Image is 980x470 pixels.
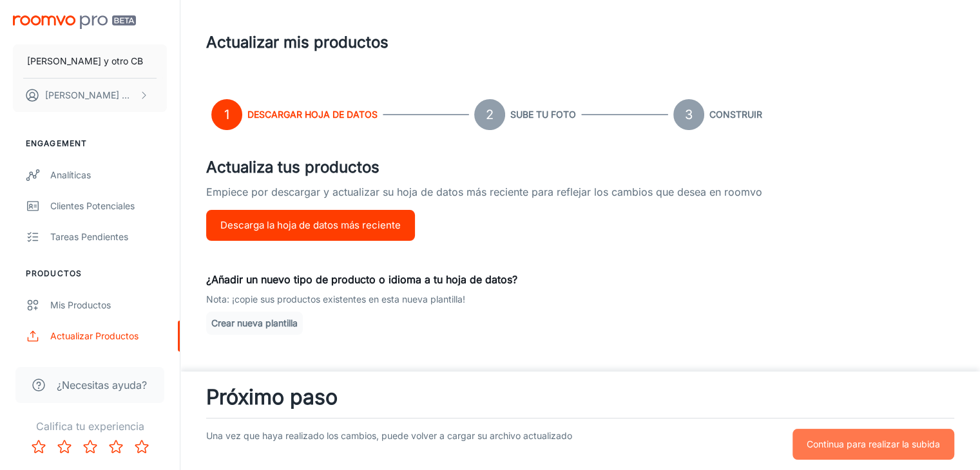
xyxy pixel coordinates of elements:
p: Una vez que haya realizado los cambios, puede volver a cargar su archivo actualizado [206,429,693,460]
h6: Construir [709,108,762,122]
h4: Actualiza tus productos [206,156,954,179]
div: Clientes potenciales [50,199,167,213]
button: Crear nueva plantilla [206,312,303,335]
p: Califica tu experiencia [10,418,169,434]
div: Tareas pendientes [50,230,167,244]
h1: Actualizar mis productos [206,31,389,54]
button: Rate 5 star [129,434,155,460]
button: Rate 1 star [26,434,52,460]
p: [PERSON_NAME] y otro CB [27,54,143,68]
div: Actualizar productos [50,329,167,343]
p: Nota: ¡copie sus productos existentes en esta nueva plantilla! [206,292,954,306]
p: [PERSON_NAME] Nomada [45,88,136,102]
button: Rate 3 star [77,434,103,460]
button: Descarga la hoja de datos más reciente [206,210,415,241]
text: 1 [224,107,229,122]
h3: Próximo paso [206,382,954,413]
p: Empiece por descargar y actualizar su hoja de datos más reciente para reflejar los cambios que de... [206,184,954,210]
button: [PERSON_NAME] Nomada [13,79,167,112]
p: ¿Añadir un nuevo tipo de producto o idioma a tu hoja de datos? [206,272,954,287]
h6: Sube tu foto [510,108,576,122]
div: Analíticas [50,168,167,182]
text: 3 [685,107,693,122]
img: Roomvo PRO Beta [13,15,136,29]
span: ¿Necesitas ayuda? [57,377,147,393]
button: Rate 2 star [52,434,77,460]
p: Continua para realizar la subida [807,437,940,451]
button: Rate 4 star [103,434,129,460]
text: 2 [486,107,494,122]
button: [PERSON_NAME] y otro CB [13,44,167,78]
button: Continua para realizar la subida [793,429,954,460]
div: Mis productos [50,298,167,312]
h6: Descargar hoja de datos [247,108,378,122]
